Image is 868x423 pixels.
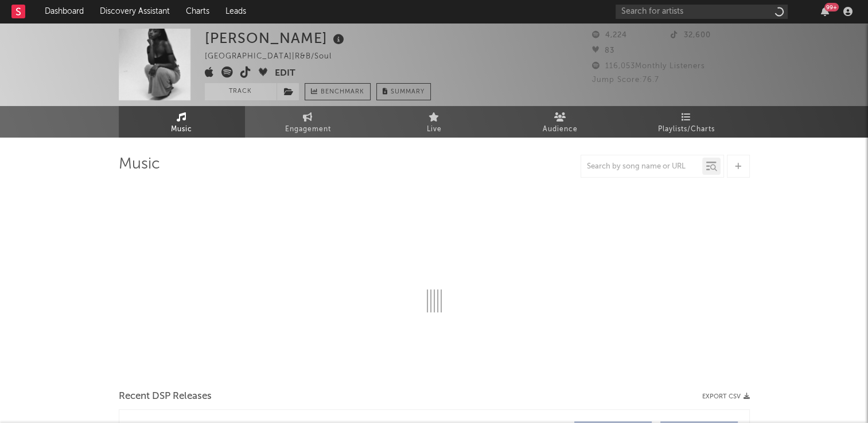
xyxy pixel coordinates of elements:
[427,123,442,136] span: Live
[205,83,277,100] button: Track
[658,123,715,136] span: Playlists/Charts
[592,62,705,70] span: 116,053 Monthly Listeners
[616,5,788,19] input: Search for artists
[119,390,212,404] span: Recent DSP Releases
[824,3,839,11] div: 99 +
[285,123,331,136] span: Engagement
[205,50,345,64] div: [GEOGRAPHIC_DATA] | R&B/Soul
[371,106,497,138] a: Live
[581,162,702,171] input: Search by song name or URL
[305,83,371,100] a: Benchmark
[275,66,295,81] button: Edit
[592,76,659,84] span: Jump Score: 76.7
[171,123,192,136] span: Music
[624,106,750,138] a: Playlists/Charts
[497,106,624,138] a: Audience
[205,29,347,48] div: [PERSON_NAME]
[119,106,245,138] a: Music
[391,89,425,95] span: Summary
[592,32,627,39] span: 4,224
[702,393,750,400] button: Export CSV
[321,85,364,99] span: Benchmark
[671,32,711,39] span: 32,600
[543,123,578,136] span: Audience
[821,7,829,16] button: 99+
[592,47,614,54] span: 83
[376,83,431,100] button: Summary
[245,106,371,138] a: Engagement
